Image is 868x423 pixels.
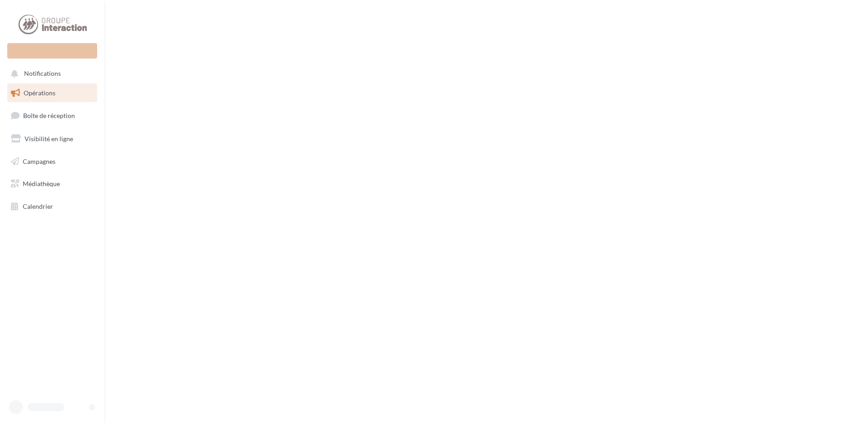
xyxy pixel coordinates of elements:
[23,180,60,187] span: Médiathèque
[5,197,99,216] a: Calendrier
[24,89,55,97] span: Opérations
[5,84,99,103] a: Opérations
[23,202,53,210] span: Calendrier
[5,106,99,125] a: Boîte de réception
[25,135,73,143] span: Visibilité en ligne
[5,129,99,148] a: Visibilité en ligne
[5,174,99,193] a: Médiathèque
[23,112,75,119] span: Boîte de réception
[24,70,61,78] span: Notifications
[5,152,99,171] a: Campagnes
[23,157,55,165] span: Campagnes
[7,43,97,59] div: Nouvelle campagne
